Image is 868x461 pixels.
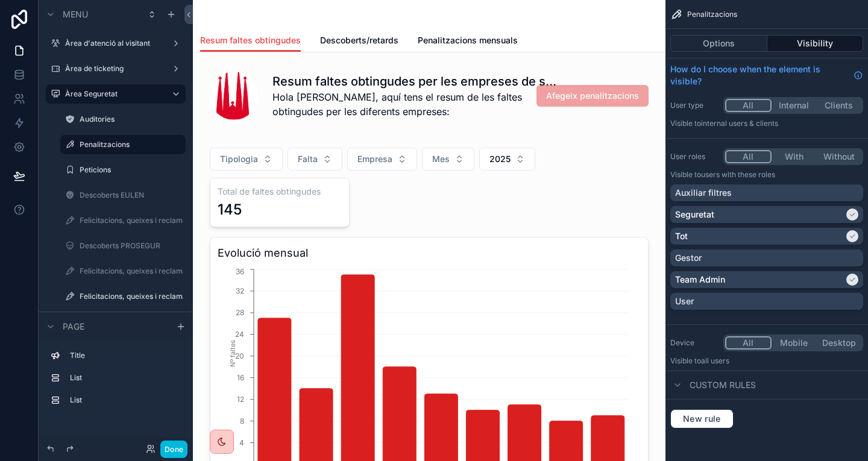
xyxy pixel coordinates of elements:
[63,321,84,333] span: Page
[725,99,772,112] button: All
[320,34,398,46] span: Descoberts/retards
[725,336,772,350] button: All
[80,241,178,251] label: Descoberts PROSEGUR
[160,441,187,458] button: Done
[772,99,817,112] button: Internal
[39,340,193,422] div: scrollable content
[670,63,849,87] span: How do I choose when the element is visible?
[670,63,863,87] a: How do I choose when the element is visible?
[63,8,88,20] span: Menu
[200,34,301,46] span: Resum faltes obtingudes
[670,170,863,180] p: Visible to
[70,351,176,360] label: Title
[65,64,162,74] label: Àrea de ticketing
[678,413,726,424] span: New rule
[690,379,756,391] span: Custom rules
[65,39,162,48] label: Àrea d'atenció al visitant
[670,35,767,52] button: Options
[670,152,719,162] label: User roles
[418,34,518,46] span: Penalitzacions mensuals
[687,10,737,19] span: Penalitzacions
[80,292,183,301] label: Felicitacions, queixes i reclamacions
[816,336,861,350] button: Desktop
[725,150,772,163] button: All
[675,230,688,242] p: Tot
[670,409,734,428] button: New rule
[200,30,301,52] a: Resum faltes obtingudes
[675,295,694,307] p: User
[816,150,861,163] button: Without
[675,252,702,264] p: Gestor
[70,373,176,383] label: List
[80,216,183,225] label: Felicitacions, queixes i reclamacions Eulen
[701,356,729,365] span: all users
[675,187,732,199] p: Auxiliar filtres
[675,209,714,221] p: Seguretat
[80,140,178,149] label: Penalitzacions
[772,150,817,163] button: With
[80,165,178,175] label: Peticions
[65,89,162,99] label: Àrea Seguretat
[701,170,775,179] span: Users with these roles
[816,99,861,112] button: Clients
[670,356,863,366] p: Visible to
[320,30,398,54] a: Descoberts/retards
[80,114,178,124] label: Auditories
[80,266,183,276] label: Felicitacions, queixes i reclamacions Prosegur
[418,30,518,54] a: Penalitzacions mensuals
[767,35,864,52] button: Visibility
[80,190,178,200] label: Descoberts EULEN
[70,395,176,405] label: List
[670,119,863,128] p: Visible to
[670,101,719,110] label: User type
[670,338,719,348] label: Device
[675,274,725,286] p: Team Admin
[701,119,778,128] span: Internal users & clients
[772,336,817,350] button: Mobile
